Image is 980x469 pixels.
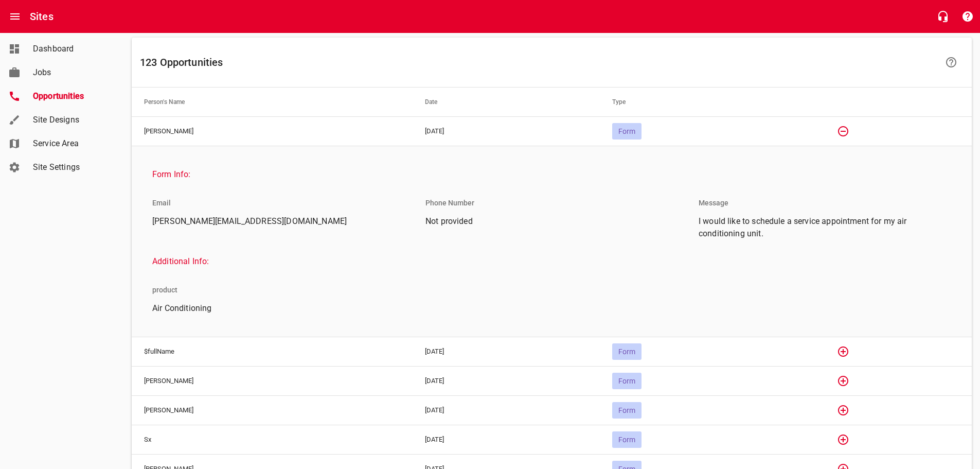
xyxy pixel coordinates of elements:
h6: Sites [30,8,54,25]
span: Form [612,127,642,135]
div: Form [612,431,642,448]
a: Learn more about your Opportunities [939,50,964,75]
li: Message [690,190,737,215]
span: Form [612,406,642,414]
span: Form [612,436,642,444]
li: Email [144,190,179,215]
span: Not provided [425,215,670,228]
td: [DATE] [413,366,599,395]
th: Date [413,88,599,116]
span: Air Conditioning [152,302,397,315]
td: [PERSON_NAME] [132,395,413,425]
td: [DATE] [413,116,599,146]
th: Type [600,88,818,116]
span: Jobs [33,66,111,79]
span: Form [612,377,642,385]
span: Site Designs [33,114,111,126]
td: [DATE] [413,425,599,454]
li: product [144,277,186,302]
div: Form [612,373,642,389]
span: [PERSON_NAME][EMAIL_ADDRESS][DOMAIN_NAME] [152,215,397,228]
td: $fullName [132,337,413,366]
td: [DATE] [413,395,599,425]
td: [PERSON_NAME] [132,116,413,146]
span: Additional Info: [152,255,943,268]
span: Site Settings [33,161,111,173]
h6: 123 Opportunities [140,54,937,71]
button: Live Chat [931,4,955,29]
button: Open drawer [3,4,27,29]
th: Person's Name [132,88,413,116]
td: [PERSON_NAME] [132,366,413,395]
span: Opportunities [33,90,111,102]
span: I would like to schedule a service appointment for my air conditioning unit. [699,215,943,240]
li: Phone Number [417,190,483,215]
span: Form Info: [152,168,943,181]
td: Sx [132,425,413,454]
span: Dashboard [33,43,111,55]
div: Form [612,402,642,419]
span: Form [612,348,642,356]
span: Service Area [33,137,111,150]
div: Form [612,343,642,360]
div: Form [612,123,642,140]
button: Support Portal [955,4,980,29]
td: [DATE] [413,337,599,366]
